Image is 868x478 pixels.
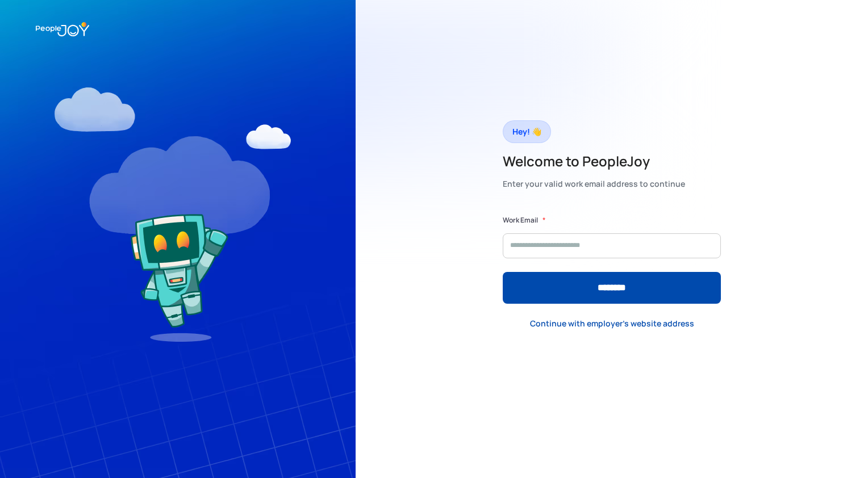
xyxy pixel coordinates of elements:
[512,124,541,140] div: Hey! 👋
[503,152,685,170] h2: Welcome to PeopleJoy
[521,312,703,336] a: Continue with employer's website address
[503,215,538,226] label: Work Email
[503,176,685,192] div: Enter your valid work email address to continue
[530,318,694,329] div: Continue with employer's website address
[503,215,721,304] form: Form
